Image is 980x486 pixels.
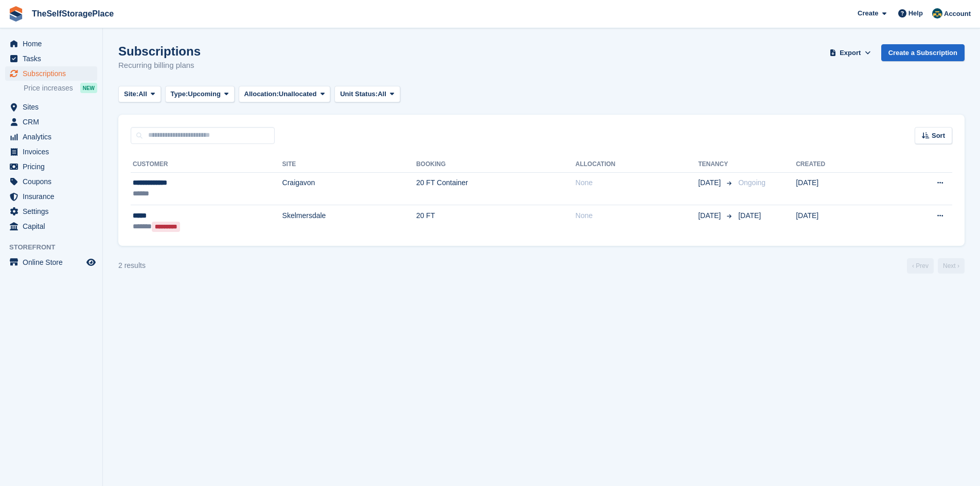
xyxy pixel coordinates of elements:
th: Booking [416,156,576,173]
span: Type: [171,89,188,99]
th: Tenancy [698,156,734,173]
span: [DATE] [698,177,723,188]
a: menu [5,51,97,66]
span: Export [840,48,861,58]
span: Storefront [9,242,102,253]
span: Online Store [23,255,84,269]
span: Unit Status: [340,89,378,99]
td: [DATE] [796,205,886,238]
div: None [576,177,699,188]
td: 20 FT [416,205,576,238]
span: Tasks [23,51,84,66]
img: stora-icon-8386f47178a22dfd0bd8f6a31ec36ba5ce8667c1dd55bd0f319d3a0aa187defe.svg [8,6,24,22]
th: Customer [131,156,282,173]
td: Skelmersdale [282,205,416,238]
th: Created [796,156,886,173]
span: [DATE] [738,211,761,220]
span: Analytics [23,130,84,144]
span: Allocation: [244,89,279,99]
a: TheSelfStoragePlace [28,5,118,22]
nav: Page [905,258,967,274]
a: menu [5,204,97,219]
span: All [138,89,147,99]
div: None [576,210,699,221]
div: 2 results [118,260,146,271]
a: Preview store [85,256,97,268]
a: menu [5,66,97,81]
span: Invoices [23,145,84,159]
span: Sort [932,131,945,141]
td: [DATE] [796,172,886,205]
span: All [378,89,386,99]
th: Allocation [576,156,699,173]
span: Help [908,8,923,19]
button: Export [828,44,873,61]
span: Coupons [23,174,84,189]
a: menu [5,255,97,269]
span: Upcoming [188,89,221,99]
button: Type: Upcoming [165,86,235,103]
td: 20 FT Container [416,172,576,205]
span: Pricing [23,159,84,174]
span: Insurance [23,189,84,204]
h1: Subscriptions [118,44,201,58]
button: Site: All [118,86,161,103]
span: [DATE] [698,210,723,221]
a: menu [5,189,97,204]
a: menu [5,115,97,129]
a: menu [5,174,97,189]
a: menu [5,100,97,114]
span: Settings [23,204,84,219]
span: Unallocated [279,89,317,99]
span: Subscriptions [23,66,84,81]
p: Recurring billing plans [118,60,201,71]
span: CRM [23,115,84,129]
span: Ongoing [738,178,765,187]
a: menu [5,130,97,144]
td: Craigavon [282,172,416,205]
span: Capital [23,219,84,233]
a: Previous [907,258,934,274]
span: Price increases [24,83,73,93]
span: Site: [124,89,138,99]
span: Account [944,9,971,19]
a: menu [5,145,97,159]
button: Unit Status: All [334,86,400,103]
span: Sites [23,100,84,114]
a: Create a Subscription [881,44,965,61]
span: Create [858,8,878,19]
img: Gairoid [932,8,942,19]
button: Allocation: Unallocated [239,86,331,103]
th: Site [282,156,416,173]
a: Price increases NEW [24,82,97,94]
a: menu [5,159,97,174]
a: menu [5,37,97,51]
a: menu [5,219,97,233]
a: Next [938,258,965,274]
span: Home [23,37,84,51]
div: NEW [80,83,97,93]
